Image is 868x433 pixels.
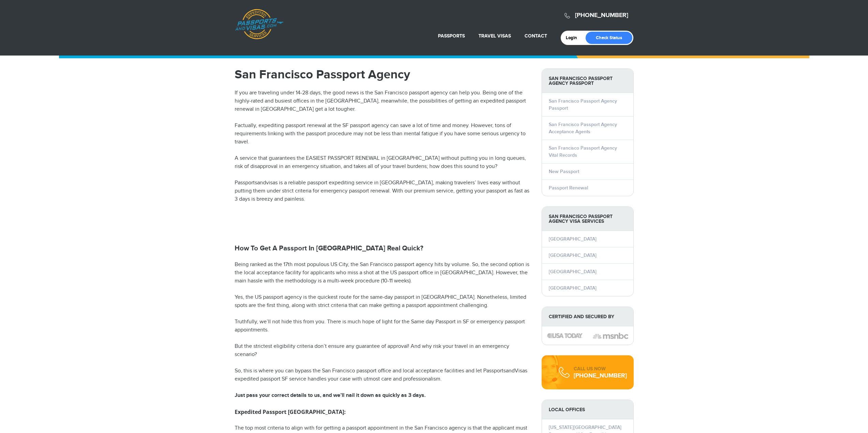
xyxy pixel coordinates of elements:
[235,318,531,334] p: Truthfully, we’ll not hide this from you. There is much hope of light for the Same day Passport i...
[438,33,465,39] a: Passports
[235,261,531,285] p: Being ranked as the 17th most populous US City, the San Francisco passport agency hits by volume....
[235,244,423,252] strong: How To Get A Passport In [GEOGRAPHIC_DATA] Real Quick?
[542,207,633,231] strong: San Francisco Passport Agency Visa Services
[235,154,531,171] p: A service that guarantees the EASIEST PASSPORT RENEWAL in [GEOGRAPHIC_DATA] without putting you i...
[549,285,597,291] a: [GEOGRAPHIC_DATA]
[542,400,633,419] strong: LOCAL OFFICES
[542,307,633,326] strong: Certified and Secured by
[549,236,597,242] a: [GEOGRAPHIC_DATA]
[235,392,426,399] strong: Just pass your correct details to us, and we’ll nail it down as quickly as 3 days.
[575,12,628,19] a: [PHONE_NUMBER]
[235,342,531,359] p: But the strictest eligibility criteria don’t ensure any guarantee of approval! And why risk your ...
[566,35,582,41] a: Login
[235,9,283,40] a: Passports & [DOMAIN_NAME]
[542,69,633,93] strong: San Francisco Passport Agency Passport
[235,293,531,310] p: Yes, the US passport agency is the quickest route for the same-day passport in [GEOGRAPHIC_DATA]....
[549,169,579,174] a: New Passport
[547,333,583,338] img: image description
[235,122,531,146] p: Factually, expediting passport renewal at the SF passport agency can save a lot of time and money...
[574,372,627,379] div: [PHONE_NUMBER]
[574,366,627,372] div: CALL US NOW
[549,145,617,158] a: San Francisco Passport Agency Vital Records
[525,33,547,39] a: Contact
[235,68,531,81] h1: San Francisco Passport Agency
[549,122,617,135] a: San Francisco Passport Agency Acceptance Agents
[586,32,632,44] a: Check Status
[549,98,617,111] a: San Francisco Passport Agency Passport
[593,332,628,340] img: image description
[549,269,597,275] a: [GEOGRAPHIC_DATA]
[235,179,531,203] p: Passportsandvisas is a reliable passport expediting service in [GEOGRAPHIC_DATA], making traveler...
[549,185,588,191] a: Passport Renewal
[479,33,511,39] a: Travel Visas
[235,89,531,113] p: If you are traveling under 14-28 days, the good news is the San Francisco passport agency can hel...
[549,252,597,258] a: [GEOGRAPHIC_DATA]
[235,367,531,383] p: So, this is where you can bypass the San Francisco passport office and local acceptance facilitie...
[235,408,346,416] strong: Expedited Passport [GEOGRAPHIC_DATA]:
